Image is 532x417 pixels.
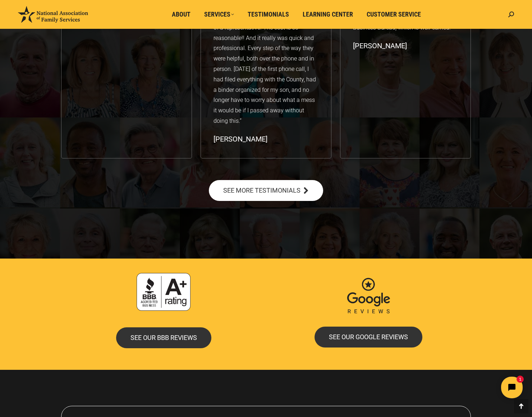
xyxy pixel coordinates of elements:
[204,10,234,18] span: Services
[353,40,407,51] div: [PERSON_NAME]
[405,371,529,404] iframe: Tidio Chat
[209,180,323,201] a: SEE MORE TESTIMONIALS
[172,10,191,18] span: About
[130,335,197,341] span: SEE OUR BBB REVIEWS
[315,327,422,347] a: SEE OUR GOOGLE REVIEWS
[116,327,211,348] a: SEE OUR BBB REVIEWS
[367,10,421,18] span: Customer Service
[341,273,395,320] img: Google Reviews
[137,273,191,311] img: Accredited A+ with Better Business Bureau
[303,10,353,18] span: Learning Center
[223,187,301,194] span: SEE MORE TESTIMONIALS
[362,8,426,21] a: Customer Service
[18,6,88,23] img: National Association of Family Services
[248,10,289,18] span: Testimonials
[214,134,267,144] div: [PERSON_NAME]
[167,8,196,21] a: About
[243,8,294,21] a: Testimonials
[298,8,358,21] a: Learning Center
[329,334,408,340] span: SEE OUR GOOGLE REVIEWS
